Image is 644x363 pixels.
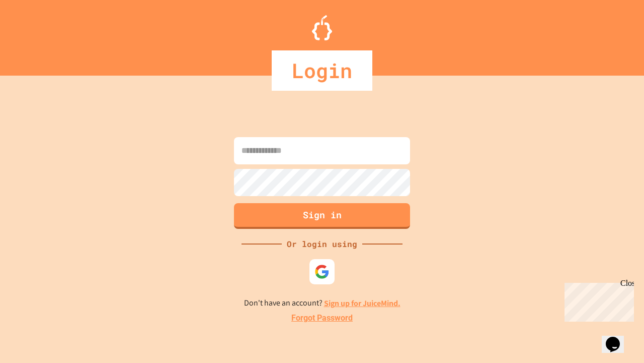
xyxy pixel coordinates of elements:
button: Sign in [234,203,410,229]
iframe: chat widget [560,279,634,322]
div: Chat with us now!Close [4,4,69,64]
iframe: chat widget [602,323,634,353]
div: Or login using [282,238,362,250]
p: Don't have an account? [244,297,400,310]
div: Login [272,50,372,91]
img: Logo.svg [312,15,332,40]
a: Forgot Password [291,312,353,324]
a: Sign up for JuiceMind. [324,298,400,309]
img: google-icon.svg [314,264,330,279]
